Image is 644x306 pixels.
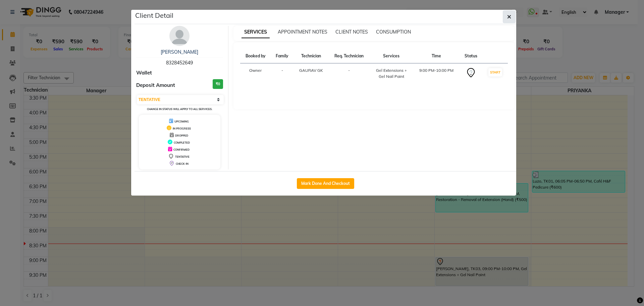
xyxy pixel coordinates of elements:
[174,120,189,123] span: UPCOMING
[299,68,323,73] span: GAURAV GK
[293,49,328,63] th: Technician
[271,49,294,63] th: Family
[369,49,413,63] th: Services
[166,60,193,66] span: 8328452649
[335,29,368,35] span: CLIENT NOTES
[213,79,223,89] h3: ₹0
[488,68,502,76] button: START
[173,127,191,130] span: IN PROGRESS
[147,107,212,111] small: Change in status will apply to all services.
[161,49,198,55] a: [PERSON_NAME]
[173,148,190,151] span: CONFIRMED
[241,26,270,38] span: SERVICES
[297,178,354,189] button: Mark Done And Checkout
[176,162,189,165] span: CHECK-IN
[175,155,190,158] span: TENTATIVE
[376,29,411,35] span: CONSUMPTION
[373,67,409,80] div: Gel Extensions + Gel Nail Paint
[271,63,294,84] td: -
[240,63,271,84] td: Owner
[136,82,175,89] span: Deposit Amount
[278,29,327,35] span: APPOINTMENT NOTES
[169,26,190,46] img: avatar
[175,134,188,137] span: DROPPED
[136,69,152,77] span: Wallet
[328,49,369,63] th: Req. Technician
[460,49,482,63] th: Status
[240,49,271,63] th: Booked by
[413,63,460,84] td: 9:00 PM-10:00 PM
[328,63,369,84] td: -
[135,10,173,20] h5: Client Detail
[174,141,190,144] span: COMPLETED
[413,49,460,63] th: Time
